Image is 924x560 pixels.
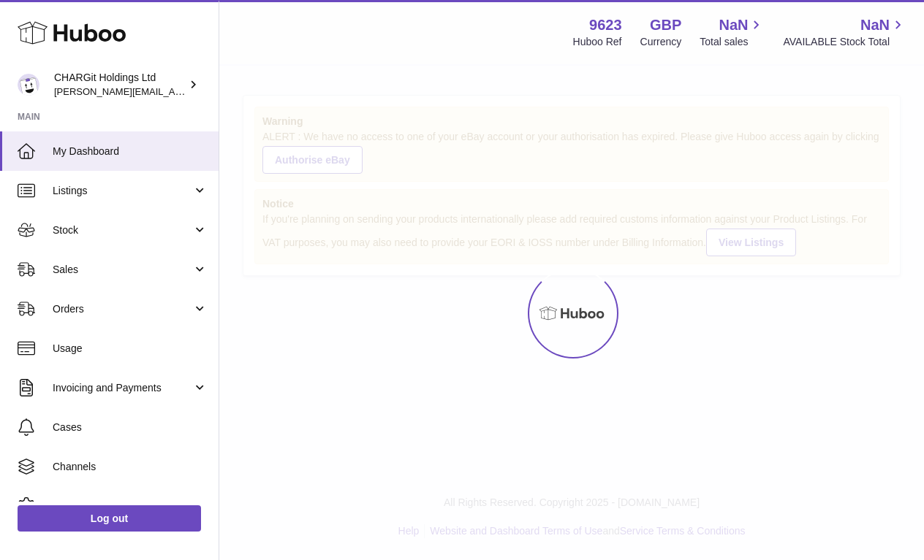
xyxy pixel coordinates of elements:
span: Channels [53,460,208,474]
span: Settings [53,499,208,513]
span: AVAILABLE Stock Total [783,35,906,49]
img: francesca@chargit.co.uk [18,74,39,96]
strong: GBP [650,15,681,35]
a: NaN AVAILABLE Stock Total [783,15,906,49]
span: Usage [53,342,208,356]
span: Cases [53,421,208,434]
span: NaN [719,15,748,35]
a: NaN Total sales [700,15,765,49]
span: Listings [53,184,192,198]
a: Log out [18,505,201,532]
div: Currency [640,35,682,49]
span: Total sales [700,35,765,49]
strong: 9623 [589,15,622,35]
span: [PERSON_NAME][EMAIL_ADDRESS][DOMAIN_NAME] [54,85,293,97]
span: My Dashboard [53,145,208,158]
span: NaN [860,15,890,35]
span: Stock [53,223,192,237]
div: CHARGit Holdings Ltd [54,71,186,99]
span: Orders [53,302,192,316]
span: Sales [53,263,192,277]
span: Invoicing and Payments [53,381,192,395]
div: Huboo Ref [573,35,622,49]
